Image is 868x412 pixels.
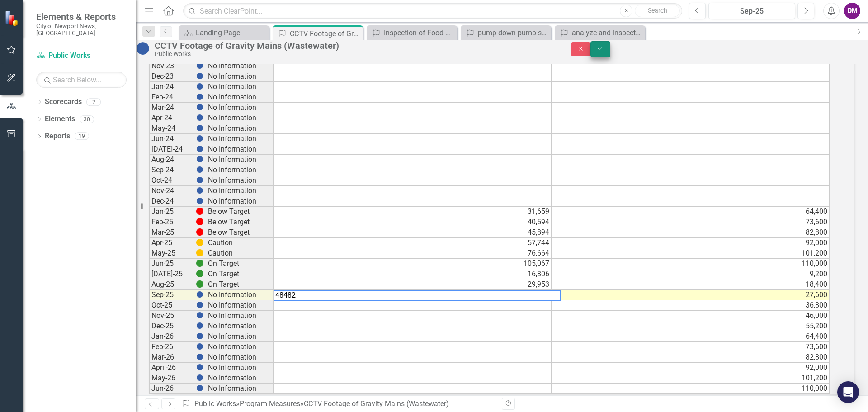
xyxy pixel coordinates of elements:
td: May-24 [149,123,194,134]
img: BgCOk07PiH71IgAAAABJRU5ErkJggg== [196,343,203,350]
td: Sep-25 [149,290,194,300]
input: Search ClearPoint... [183,3,682,19]
td: Dec-25 [149,321,194,331]
img: 6PwNOvwPkPYK2NOI6LoAAAAASUVORK5CYII= [196,260,203,267]
img: A4U4n+O5F3YnAAAAAElFTkSuQmCC [196,249,203,256]
div: Inspection of Food Service Establishments (FSEs) [384,27,455,38]
div: 30 [80,115,94,123]
td: Apr-24 [149,113,194,123]
td: 16,806 [274,269,552,279]
td: No Information [206,373,274,384]
img: BgCOk07PiH71IgAAAABJRU5ErkJggg== [196,114,203,121]
td: 73,600 [552,342,830,352]
div: CCTV Footage of Gravity Mains (Wastewater) [155,41,553,51]
button: Sep-25 [708,3,795,19]
img: BgCOk07PiH71IgAAAABJRU5ErkJggg== [196,93,203,100]
img: No Information [136,41,150,56]
td: 57,744 [274,238,552,248]
td: Nov-23 [149,61,194,71]
td: Caution [206,238,274,248]
div: Sep-25 [712,6,792,17]
td: No Information [206,134,274,144]
img: BgCOk07PiH71IgAAAABJRU5ErkJggg== [196,72,203,80]
img: BgCOk07PiH71IgAAAABJRU5ErkJggg== [196,197,203,204]
td: On Target [206,269,274,279]
a: Reports [45,131,70,142]
td: Jan-24 [149,82,194,92]
img: BgCOk07PiH71IgAAAABJRU5ErkJggg== [196,156,203,163]
img: BgCOk07PiH71IgAAAABJRU5ErkJggg== [196,62,203,69]
td: On Target [206,259,274,269]
td: 46,000 [552,311,830,321]
td: No Information [206,196,274,207]
img: BgCOk07PiH71IgAAAABJRU5ErkJggg== [196,145,203,152]
td: Jun-26 [149,384,194,394]
td: Jun-24 [149,134,194,144]
span: Elements & Reports [36,11,127,22]
img: A4U4n+O5F3YnAAAAAElFTkSuQmCC [196,239,203,246]
td: No Information [206,300,274,311]
td: 31,659 [274,207,552,217]
td: Below Target [206,207,274,217]
td: 101,200 [552,248,830,259]
td: No Information [206,165,274,175]
a: pump down pump station wet well once per year [463,27,549,38]
td: 40,594 [274,217,552,227]
td: Sep-24 [149,165,194,175]
img: BgCOk07PiH71IgAAAABJRU5ErkJggg== [196,322,203,329]
td: 82,800 [552,352,830,363]
button: DM [844,3,860,19]
td: No Information [206,331,274,342]
td: Apr-25 [149,238,194,248]
button: Search [635,5,680,17]
td: 64,400 [552,331,830,342]
td: Below Target [206,217,274,227]
td: No Information [206,186,274,196]
td: 18,400 [552,279,830,290]
img: BgCOk07PiH71IgAAAABJRU5ErkJggg== [196,312,203,319]
img: wEHC9uTntH0ugAAAABJRU5ErkJggg== [196,228,203,236]
td: 36,800 [552,300,830,311]
td: 9,200 [552,269,830,279]
td: No Information [206,103,274,113]
td: Nov-24 [149,186,194,196]
div: Open Intercom Messenger [837,381,859,403]
td: 110,000 [552,259,830,269]
img: BgCOk07PiH71IgAAAABJRU5ErkJggg== [196,166,203,173]
td: [DATE]-24 [149,144,194,155]
img: BgCOk07PiH71IgAAAABJRU5ErkJggg== [196,291,203,298]
td: No Information [206,175,274,186]
a: analyze and inspect pump stations [557,27,643,38]
td: No Information [206,363,274,373]
td: 76,664 [274,248,552,259]
td: No Information [206,342,274,352]
td: 29,953 [274,279,552,290]
td: No Information [206,92,274,103]
td: Mar-24 [149,103,194,113]
img: wEHC9uTntH0ugAAAABJRU5ErkJggg== [196,218,203,225]
div: 19 [75,133,89,140]
td: [DATE]-25 [149,269,194,279]
img: BgCOk07PiH71IgAAAABJRU5ErkJggg== [196,124,203,132]
div: CCTV Footage of Gravity Mains (Wastewater) [304,399,449,408]
td: No Information [206,384,274,394]
td: 45,894 [274,227,552,238]
img: BgCOk07PiH71IgAAAABJRU5ErkJggg== [196,353,203,360]
a: Elements [45,114,75,124]
a: Public Works [194,399,236,408]
input: Search Below... [36,72,127,88]
a: Landing Page [181,27,267,38]
small: City of Newport News, [GEOGRAPHIC_DATA] [36,22,127,37]
img: 6PwNOvwPkPYK2NOI6LoAAAAASUVORK5CYII= [196,280,203,288]
td: Nov-25 [149,311,194,321]
img: BgCOk07PiH71IgAAAABJRU5ErkJggg== [196,364,203,371]
td: 101,200 [552,373,830,384]
img: BgCOk07PiH71IgAAAABJRU5ErkJggg== [196,187,203,194]
td: Mar-26 [149,352,194,363]
td: Oct-25 [149,300,194,311]
img: BgCOk07PiH71IgAAAABJRU5ErkJggg== [196,83,203,90]
td: 110,000 [552,384,830,394]
div: CCTV Footage of Gravity Mains (Wastewater) [290,28,361,39]
td: No Information [206,311,274,321]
